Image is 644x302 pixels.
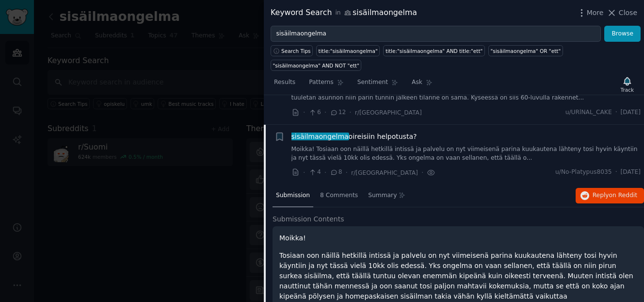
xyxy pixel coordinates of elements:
[555,168,612,177] span: u/No-Platypus8035
[576,188,644,203] button: Replyon Reddit
[316,45,380,56] a: title:"sisäilmaongelma"
[488,45,563,56] a: "sisäilmaongelma" OR "ett"
[308,108,321,117] span: 6
[303,107,305,117] span: ·
[271,7,417,19] div: Keyword Search sisäilmaongelma
[621,108,641,117] span: [DATE]
[273,62,359,69] div: "sisäilmaongelma" AND NOT "ett"
[324,107,326,117] span: ·
[604,26,641,42] button: Browse
[330,168,342,177] span: 8
[565,108,612,117] span: u/URlNAL_CAKE
[617,74,637,95] button: Track
[621,168,641,177] span: [DATE]
[290,133,350,140] span: sisäilmaongelma
[607,8,637,18] button: Close
[274,78,295,87] span: Results
[593,191,637,200] span: Reply
[320,191,358,200] span: 8 Comments
[306,75,347,95] a: Patterns
[308,168,321,177] span: 4
[587,8,604,18] span: More
[291,132,417,142] span: oireisiin helpotusta?
[351,169,418,176] span: r/[GEOGRAPHIC_DATA]
[271,60,361,71] a: "sisäilmaongelma" AND NOT "ett"
[279,233,637,243] p: Moikka!
[291,145,641,162] a: Moikka! Tosiaan oon näillä hetkillä intissä ja palvelu on nyt viimeisenä parina kuukautena lähten...
[357,78,388,87] span: Sentiment
[303,168,305,178] span: ·
[354,75,402,95] a: Sentiment
[319,48,378,54] div: title:"sisäilmaongelma"
[609,192,637,199] span: on Reddit
[421,168,423,178] span: ·
[271,45,313,56] button: Search Tips
[408,75,436,95] a: Ask
[577,8,604,18] button: More
[349,107,351,117] span: ·
[412,78,422,87] span: Ask
[273,214,344,224] span: Submission Contents
[619,8,637,18] span: Close
[291,132,417,142] a: sisäilmaongelmaoireisiin helpotusta?
[330,108,346,117] span: 12
[309,78,333,87] span: Patterns
[281,48,311,54] span: Search Tips
[615,108,617,117] span: ·
[271,75,299,95] a: Results
[355,109,422,116] span: r/[GEOGRAPHIC_DATA]
[271,26,601,42] input: Try a keyword related to your business
[368,191,397,200] span: Summary
[615,168,617,177] span: ·
[386,48,483,54] div: title:"sisäilmaongelma" AND title:"ett"
[346,168,348,178] span: ·
[490,48,561,54] div: "sisäilmaongelma" OR "ett"
[335,9,340,17] span: in
[276,191,310,200] span: Submission
[383,45,485,56] a: title:"sisäilmaongelma" AND title:"ett"
[621,86,634,93] div: Track
[324,168,326,178] span: ·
